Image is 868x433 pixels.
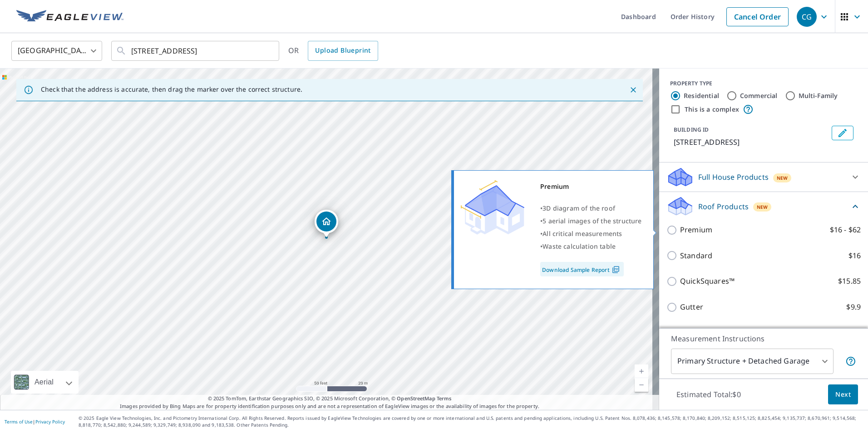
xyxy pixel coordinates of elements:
[35,418,65,425] a: Privacy Policy
[635,378,648,392] a: Current Level 19, Zoom Out
[674,126,709,133] p: BUILDING ID
[41,85,302,93] p: Check that the address is accurate, then drag the marker over the correct structure.
[11,371,79,394] div: Aerial
[838,276,861,287] p: $15.85
[542,242,616,251] span: Waste calculation table
[698,201,749,212] p: Roof Products
[540,215,642,227] div: •
[680,250,712,261] p: Standard
[777,174,788,182] span: New
[540,227,642,240] div: •
[666,196,861,217] div: Roof ProductsNew
[838,327,861,339] p: $15.85
[208,395,452,403] span: © 2025 TomTom, Earthstar Geographics SIO, © 2025 Microsoft Corporation, ©
[846,301,861,313] p: $9.9
[308,41,378,61] a: Upload Blueprint
[671,333,856,344] p: Measurement Instructions
[680,276,735,287] p: QuickSquares™
[799,91,838,100] label: Multi-Family
[828,384,858,405] button: Next
[698,172,769,182] p: Full House Products
[635,364,648,378] a: Current Level 19, Zoom In
[437,395,452,402] a: Terms
[666,166,861,188] div: Full House ProductsNew
[832,126,853,140] button: Edit building 1
[540,202,642,215] div: •
[680,327,724,339] p: Bid Perfect™
[848,250,861,261] p: $16
[680,224,712,236] p: Premium
[757,203,768,211] span: New
[674,137,828,148] p: [STREET_ADDRESS]
[79,415,863,428] p: © 2025 Eagle View Technologies, Inc. and Pictometry International Corp. All Rights Reserved. Repo...
[830,224,861,236] p: $16 - $62
[11,38,102,64] div: [GEOGRAPHIC_DATA]
[540,262,624,276] a: Download Sample Report
[610,266,622,274] img: Pdf Icon
[131,38,261,64] input: Search by address or latitude-longitude
[540,180,642,193] div: Premium
[542,216,641,225] span: 5 aerial images of the structure
[16,10,123,24] img: EV Logo
[740,91,778,100] label: Commercial
[315,210,338,238] div: Dropped pin, building 1, Residential property, 107 Rush Ave New Eagle, PA 15067
[680,301,703,313] p: Gutter
[845,356,856,367] span: Your report will include the primary structure and a detached garage if one exists.
[670,79,857,88] div: PROPERTY TYPE
[627,84,639,96] button: Close
[5,418,33,425] a: Terms of Use
[540,240,642,253] div: •
[797,7,817,27] div: CG
[542,229,622,238] span: All critical measurements
[461,180,524,235] img: Premium
[671,349,833,374] div: Primary Structure + Detached Garage
[397,395,435,402] a: OpenStreetMap
[5,419,65,424] p: |
[685,105,739,114] label: This is a complex
[726,7,789,26] a: Cancel Order
[315,45,370,56] span: Upload Blueprint
[32,371,56,394] div: Aerial
[835,389,851,400] span: Next
[669,384,748,404] p: Estimated Total: $0
[542,204,615,212] span: 3D diagram of the roof
[288,41,378,61] div: OR
[684,91,719,100] label: Residential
